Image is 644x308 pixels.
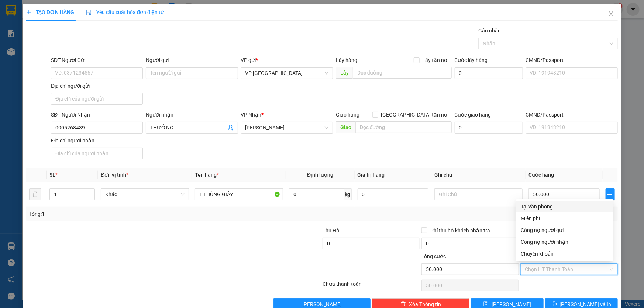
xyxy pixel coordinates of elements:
span: Giao hàng [336,112,359,118]
input: Địa chỉ của người nhận [51,148,143,159]
span: Tổng cước [421,253,446,259]
span: close [608,11,614,17]
input: Địa chỉ của người gửi [51,93,143,105]
div: CMND/Passport [526,56,618,64]
div: Địa chỉ người nhận [51,136,143,145]
button: Close [601,4,621,24]
input: Cước giao hàng [455,122,523,134]
div: Người nhận [146,111,238,119]
div: Người gửi [146,56,238,64]
div: Địa chỉ người gửi [51,82,143,90]
span: plus [26,10,31,15]
span: Phan Đình Phùng [245,122,328,133]
div: Công nợ người nhận [521,238,609,246]
div: Chưa thanh toán [322,280,421,293]
div: Công nợ người gửi [521,226,609,234]
span: Đơn vị tính [101,172,128,178]
span: delete [401,301,406,307]
label: Cước lấy hàng [455,57,488,63]
input: Dọc đường [353,67,452,79]
input: VD: Bàn, Ghế [195,188,283,200]
div: VP gửi [241,56,333,64]
input: 0 [358,188,429,200]
span: printer [552,301,557,307]
span: Tên hàng [195,172,219,178]
span: Giao [336,121,355,133]
span: user-add [228,125,234,131]
span: save [483,301,489,307]
div: Chuyển khoản [521,250,609,258]
button: plus [606,188,615,200]
label: Gán nhãn [478,28,501,34]
button: delete [29,188,41,200]
span: TẠO ĐƠN HÀNG [26,9,74,15]
span: Phí thu hộ khách nhận trả [427,226,493,235]
div: Tại văn phòng [521,203,609,211]
div: SĐT Người Gửi [51,56,143,64]
input: Cước lấy hàng [455,67,523,79]
span: Lấy [336,67,353,79]
span: Yêu cầu xuất hóa đơn điện tử [86,9,164,15]
span: Thu Hộ [323,228,340,233]
input: Ghi Chú [434,188,523,200]
span: Cước hàng [528,172,554,178]
label: Cước giao hàng [455,112,491,118]
span: kg [344,188,352,200]
span: SL [49,172,55,178]
div: CMND/Passport [526,111,618,119]
img: icon [86,10,92,15]
span: VP Nhận [241,112,262,118]
span: Lấy tận nơi [420,56,452,64]
input: Dọc đường [355,121,452,133]
span: Giá trị hàng [358,172,385,178]
span: plus [606,191,614,197]
span: VP Đà Nẵng [245,68,328,79]
span: [GEOGRAPHIC_DATA] tận nơi [378,111,452,119]
div: Miễn phí [521,214,609,222]
span: Định lượng [307,172,333,178]
div: SĐT Người Nhận [51,111,143,119]
div: Tổng: 1 [29,210,249,218]
th: Ghi chú [431,168,526,182]
span: Lấy hàng [336,57,357,63]
span: Khác [105,189,185,200]
div: Cước gửi hàng sẽ được ghi vào công nợ của người nhận [516,236,613,248]
div: Cước gửi hàng sẽ được ghi vào công nợ của người gửi [516,224,613,236]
